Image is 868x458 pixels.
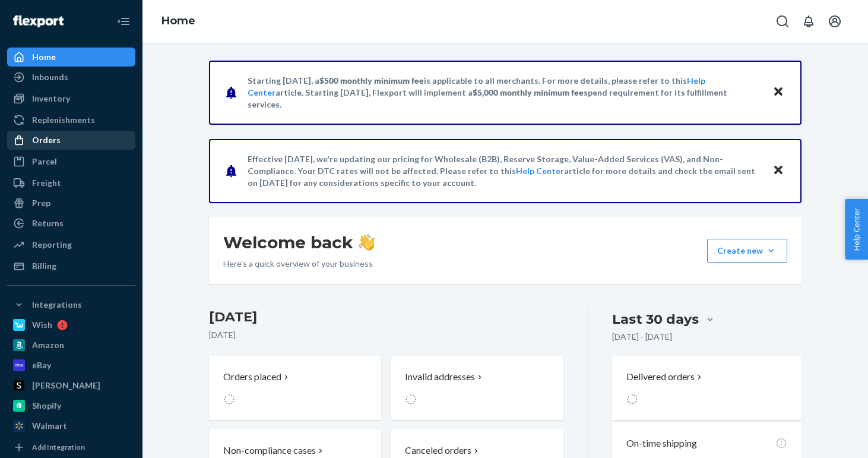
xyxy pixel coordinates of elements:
[32,339,64,351] div: Amazon
[7,440,135,454] a: Add Integration
[32,420,67,432] div: Walmart
[7,48,135,67] a: Home
[32,260,56,272] div: Billing
[7,336,135,355] a: Amazon
[626,437,697,450] p: On-time shipping
[7,152,135,171] a: Parcel
[707,239,787,263] button: Create new
[32,359,51,371] div: eBay
[7,131,135,150] a: Orders
[7,110,135,129] a: Replenishments
[771,10,794,33] button: Open Search Box
[7,356,135,375] a: eBay
[7,235,135,254] a: Reporting
[7,214,135,233] a: Returns
[209,308,563,327] h3: [DATE]
[771,162,786,179] button: Close
[845,199,868,260] button: Help Center
[7,315,135,334] a: Wish
[612,331,672,343] p: [DATE] - [DATE]
[771,84,786,101] button: Close
[823,10,847,33] button: Open account menu
[32,197,50,209] div: Prep
[161,14,195,27] a: Home
[7,68,135,87] a: Inbounds
[7,376,135,395] a: [PERSON_NAME]
[7,416,135,435] a: Walmart
[32,93,70,105] div: Inventory
[7,194,135,213] a: Prep
[32,319,52,331] div: Wish
[7,257,135,276] a: Billing
[209,329,563,341] p: [DATE]
[209,356,381,420] button: Orders placed
[32,442,85,452] div: Add Integration
[7,396,135,415] a: Shopify
[612,310,699,329] div: Last 30 days
[32,71,68,83] div: Inbounds
[32,380,100,391] div: [PERSON_NAME]
[391,356,563,420] button: Invalid addresses
[358,234,375,251] img: hand-wave emoji
[7,89,135,108] a: Inventory
[7,295,135,314] button: Integrations
[112,10,135,33] button: Close Navigation
[626,370,704,384] button: Delivered orders
[32,177,61,189] div: Freight
[223,258,375,270] p: Here’s a quick overview of your business
[32,156,57,168] div: Parcel
[248,153,761,189] p: Effective [DATE], we're updating our pricing for Wholesale (B2B), Reserve Storage, Value-Added Se...
[32,299,82,311] div: Integrations
[32,134,61,146] div: Orders
[13,15,64,27] img: Flexport logo
[223,232,375,253] h1: Welcome back
[32,400,61,412] div: Shopify
[473,87,584,97] span: $5,000 monthly minimum fee
[516,166,564,176] a: Help Center
[405,444,471,457] p: Canceled orders
[319,75,424,86] span: $500 monthly minimum fee
[405,370,475,384] p: Invalid addresses
[32,217,64,229] div: Returns
[7,173,135,192] a: Freight
[152,4,205,39] ol: breadcrumbs
[223,444,316,457] p: Non-compliance cases
[248,75,761,110] p: Starting [DATE], a is applicable to all merchants. For more details, please refer to this article...
[223,370,281,384] p: Orders placed
[32,51,56,63] div: Home
[32,114,95,126] div: Replenishments
[797,10,821,33] button: Open notifications
[32,239,72,251] div: Reporting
